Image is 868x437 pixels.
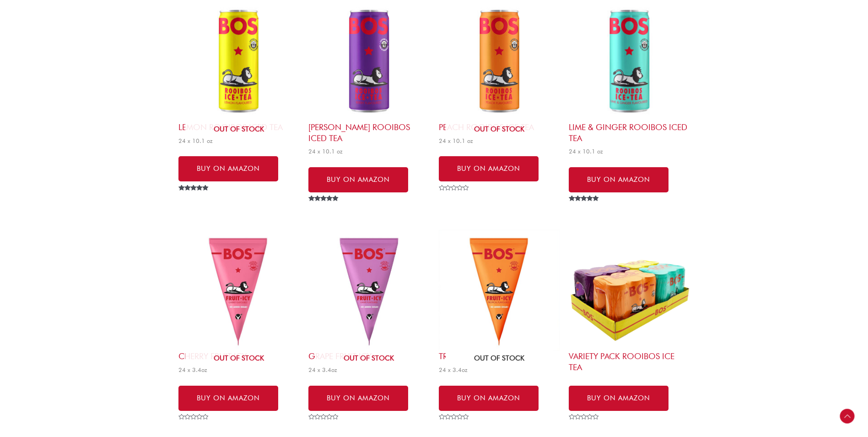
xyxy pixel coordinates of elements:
a: Lime & Ginger Rooibos Iced Tea24 x 10.1 oz [569,1,690,158]
a: BUY ON AMAZON [178,156,278,181]
img: Variety Pack Rooibos Ice Tea [569,230,690,351]
a: Variety Pack Rooibos Ice Tea [569,230,690,377]
h2: Lime & Ginger Rooibos Iced Tea [569,122,690,143]
img: Lemon Rooibos Iced Tea [178,1,299,122]
h2: Tropical Fruit Ice [439,351,560,361]
a: Out of stock Tropical Fruit Ice24 x 3.4oz [439,230,560,377]
a: Out of stock Peach Rooibos Ice Tea24 x 10.1 oz [439,1,560,147]
span: Out of stock [315,349,422,370]
span: 24 x 3.4oz [439,366,560,374]
a: BUY ON AMAZON [178,386,278,411]
h2: [PERSON_NAME] Rooibos Iced Tea [308,122,429,143]
span: Out of stock [446,349,553,370]
span: 24 x 10.1 oz [308,147,429,155]
span: Out of stock [446,120,553,141]
span: 24 x 10.1 oz [569,147,690,155]
h2: Lemon Rooibos Iced Tea [178,122,299,132]
img: Berry Rooibos Iced Tea [308,1,429,122]
span: 24 x 3.4oz [178,366,299,374]
img: Lime & Ginger Rooibos Iced Tea [569,1,690,122]
span: Rated out of 5 [308,196,340,222]
h2: Peach Rooibos Ice Tea [439,122,560,132]
a: BUY ON AMAZON [569,386,669,411]
h2: Variety Pack Rooibos Ice Tea [569,351,690,372]
span: Rated out of 5 [569,196,600,222]
a: [PERSON_NAME] Rooibos Iced Tea24 x 10.1 oz [308,1,429,158]
span: 24 x 10.1 oz [178,137,299,145]
img: BOS_Icy_Tropical [439,230,560,351]
img: Peach Rooibos Ice Tea [439,1,560,122]
a: BUY IN AMAZON [308,386,408,411]
h2: Cherry Fruit Icy [178,351,299,361]
a: BUY ON AMAZON [439,386,539,411]
span: Out of stock [185,349,292,370]
a: Out of stock Cherry Fruit Icy24 x 3.4oz [178,230,299,377]
a: Out of stock Lemon Rooibos Iced Tea24 x 10.1 oz [178,1,299,147]
span: Rated out of 5 [178,185,210,212]
a: Out of stock Grape Fruit Icy24 x 3.4oz [308,230,429,377]
span: 24 x 3.4oz [308,366,429,374]
span: 24 x 10.1 oz [439,137,560,145]
a: Buy on Amazon [569,167,669,192]
h2: Grape Fruit Icy [308,351,429,361]
a: BUY ON AMAZON [439,156,539,181]
img: BOS_Icy_Cherry [178,230,299,351]
img: BOS_Icy_Grape [308,230,429,351]
a: BUY ON AMAZON [308,167,408,192]
span: Out of stock [185,120,292,141]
